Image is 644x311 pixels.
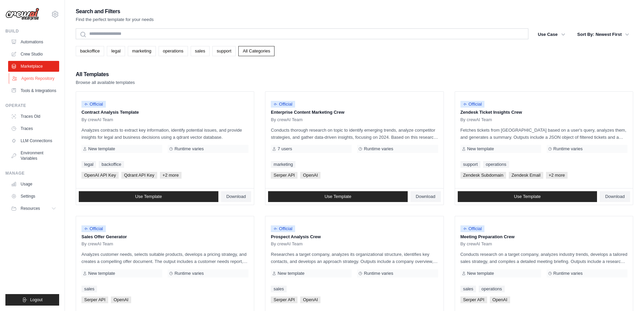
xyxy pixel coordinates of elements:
[81,251,248,265] p: Analyzes customer needs, selects suitable products, develops a pricing strategy, and creates a co...
[226,194,246,199] span: Download
[460,172,506,179] span: Zendesk Subdomain
[460,109,627,116] p: Zendesk Ticket Insights Crew
[278,271,304,276] span: New template
[221,191,252,202] a: Download
[460,225,485,232] span: Official
[5,103,59,108] div: Operate
[5,28,59,34] div: Build
[467,271,494,276] span: New template
[364,146,393,152] span: Runtime varies
[160,172,182,179] span: +2 more
[553,271,583,276] span: Runtime varies
[460,296,487,303] span: Serper API
[191,46,210,56] a: sales
[174,271,204,276] span: Runtime varies
[325,194,351,199] span: Use Template
[460,234,627,240] p: Meeting Preparation Crew
[81,101,106,108] span: Official
[8,61,59,72] a: Marketplace
[300,296,320,303] span: OpenAI
[81,109,248,116] p: Contract Analysis Template
[81,161,96,168] a: legal
[271,251,438,265] p: Researches a target company, analyzes its organizational structure, identifies key contacts, and ...
[271,286,286,292] a: sales
[81,117,113,123] span: By crewAI Team
[271,101,295,108] span: Official
[159,46,188,56] a: operations
[238,46,275,56] a: All Categories
[271,127,438,141] p: Conducts thorough research on topic to identify emerging trends, analyze competitor strategies, a...
[8,135,59,146] a: LLM Connections
[81,172,119,179] span: OpenAI API Key
[460,117,492,123] span: By crewAI Team
[271,161,295,168] a: marketing
[76,79,135,86] p: Browse all available templates
[364,271,393,276] span: Runtime varies
[8,37,59,47] a: Automations
[300,172,320,179] span: OpenAI
[99,161,124,168] a: backoffice
[600,191,630,202] a: Download
[271,234,438,240] p: Prospect Analysis Crew
[88,146,115,152] span: New template
[81,225,106,232] span: Official
[8,85,59,96] a: Tools & Integrations
[271,117,303,123] span: By crewAI Team
[483,161,509,168] a: operations
[81,286,97,292] a: sales
[121,172,157,179] span: Qdrant API Key
[128,46,156,56] a: marketing
[271,172,297,179] span: Serper API
[546,172,568,179] span: +2 more
[76,46,104,56] a: backoffice
[8,111,59,122] a: Traces Old
[460,251,627,265] p: Conducts research on a target company, analyzes industry trends, develops a tailored sales strate...
[9,73,60,84] a: Agents Repository
[81,127,248,141] p: Analyzes contracts to extract key information, identify potential issues, and provide insights fo...
[8,49,59,60] a: Crew Studio
[5,294,59,306] button: Logout
[271,296,297,303] span: Serper API
[490,296,510,303] span: OpenAI
[460,161,480,168] a: support
[81,234,248,240] p: Sales Offer Generator
[278,146,292,152] span: 7 users
[21,206,40,211] span: Resources
[534,28,569,41] button: Use Case
[212,46,236,56] a: support
[81,241,113,247] span: By crewAI Team
[458,191,597,202] a: Use Template
[605,194,625,199] span: Download
[460,101,485,108] span: Official
[271,225,295,232] span: Official
[8,123,59,134] a: Traces
[5,8,39,21] img: Logo
[460,241,492,247] span: By crewAI Team
[479,286,505,292] a: operations
[88,271,115,276] span: New template
[8,148,59,164] a: Environment Variables
[30,297,43,303] span: Logout
[271,241,303,247] span: By crewAI Team
[573,28,633,41] button: Sort By: Newest First
[8,203,59,214] button: Resources
[8,191,59,202] a: Settings
[5,171,59,176] div: Manage
[111,296,131,303] span: OpenAI
[460,127,627,141] p: Fetches tickets from [GEOGRAPHIC_DATA] based on a user's query, analyzes them, and generates a su...
[514,194,541,199] span: Use Template
[460,286,476,292] a: sales
[76,70,135,79] h2: All Templates
[8,179,59,190] a: Usage
[467,146,494,152] span: New template
[79,191,218,202] a: Use Template
[410,191,441,202] a: Download
[76,16,154,23] p: Find the perfect template for your needs
[81,296,108,303] span: Serper API
[553,146,583,152] span: Runtime varies
[268,191,408,202] a: Use Template
[174,146,204,152] span: Runtime varies
[271,109,438,116] p: Enterprise Content Marketing Crew
[416,194,435,199] span: Download
[135,194,162,199] span: Use Template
